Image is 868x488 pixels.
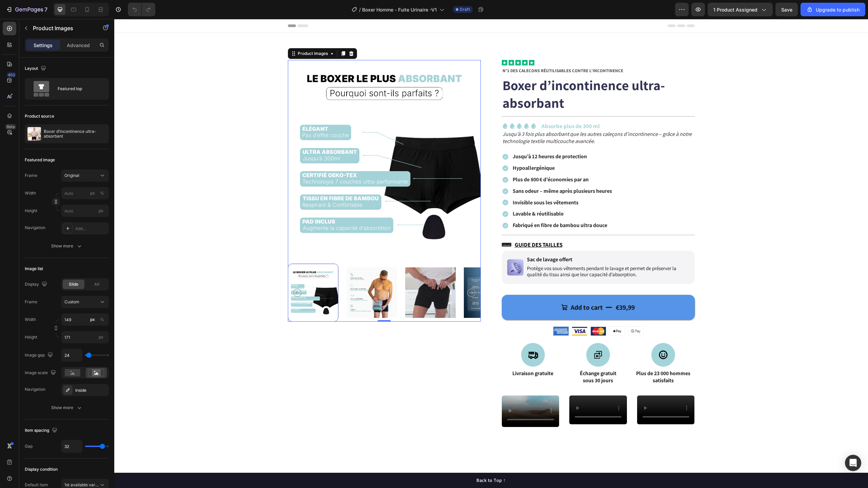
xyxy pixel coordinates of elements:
[61,313,109,326] input: px%
[25,208,37,214] label: Height
[455,377,513,405] video: Video
[469,358,499,365] strong: sous 30 jours
[775,3,798,16] button: Save
[94,281,99,287] span: All
[495,308,510,317] img: gempages_432750572815254551-1aaba532-a221-4682-955d-9ddfeeef0a57.png
[413,246,562,259] span: Protège vos sous-vêtements pendant le lavage et permet de préserver la qualité du tissu ainsi que...
[398,157,474,164] strong: Plus de 800 € d’économies par an
[398,145,440,152] strong: Hypoallergénique
[458,308,473,317] img: gempages_432750572815254551-c4b8628c-4f06-40e9-915f-d730337df1e5.png
[88,189,97,197] button: %
[100,317,104,323] div: %
[25,190,36,196] label: Width
[25,225,45,231] div: Navigation
[514,308,529,317] img: gempages_432750572815254551-50576910-49f7-4ca6-9684-eab855df947e.png
[25,317,36,323] label: Width
[64,482,102,487] span: 1st available variant
[179,270,187,278] button: Carousel Back Arrow
[25,368,57,378] div: Image scale
[44,129,106,139] p: Boxer d’incontinence ultra-absorbant
[439,308,454,317] img: gempages_432750572815254551-a739e588-df2a-4412-b6b9-9fd0010151fa.png
[362,6,437,13] span: Boxer Homme - Fuite Urinaire -V1
[845,455,861,471] div: Open Intercom Messenger
[501,283,521,293] div: €39,99
[398,191,449,198] strong: Lavable & réutilisable
[25,240,109,252] button: Show more
[25,402,109,414] button: Show more
[64,299,79,305] span: Custom
[25,266,43,272] div: Image list
[25,443,33,449] div: Gap
[398,351,439,358] strong: Livraison gratuite
[460,6,470,13] span: Draft
[781,7,792,13] span: Save
[99,208,103,213] span: px
[393,240,409,257] img: gempages_496236535314645897-d1ed52d8-45df-4cdb-a5ad-94eb3a5c1739.png
[67,42,90,49] p: Advanced
[69,281,78,287] span: Slide
[99,334,103,340] span: px
[58,81,99,97] div: Featured top
[398,168,498,176] strong: Sans odeur – même après plusieurs heures
[413,237,458,244] span: Sac de lavage offert
[398,134,473,141] strong: Jusqu’à 12 heures de protection
[388,49,509,55] strong: N°1 DES CALEÇONS RÉUTILISABLES CONTRE L’INCONTINENCE
[25,351,54,360] div: Image gap
[25,334,37,340] label: Height
[75,226,107,232] div: Add...
[51,404,83,411] div: Show more
[25,113,54,119] div: Product source
[398,203,493,210] strong: Fabriqué en fibre de bambou ultra douce
[61,187,109,199] input: px%
[25,299,37,305] label: Frame
[114,19,868,488] iframe: Design area
[61,205,109,217] input: px
[25,157,55,163] div: Featured image
[34,42,53,49] p: Settings
[806,6,860,13] div: Upgrade to publish
[6,72,16,78] div: 450
[388,377,445,408] video: Video
[61,169,109,182] button: Original
[713,6,757,13] span: 1 product assigned
[62,440,82,452] input: Auto
[353,270,361,278] button: Carousel Next Arrow
[466,351,502,358] strong: Échange gratuit
[801,3,865,16] button: Upgrade to publish
[388,276,580,301] button: Add to cart
[98,189,106,197] button: px
[90,190,95,196] div: px
[522,351,576,365] strong: Plus de 23 000 hommes satisfaits
[523,377,580,405] video: Video
[359,6,361,13] span: /
[5,124,16,129] div: Beta
[25,466,58,472] div: Display condition
[25,64,47,73] div: Layout
[427,103,486,111] strong: Absorbe plus de 300 ml
[25,172,37,179] label: Frame
[44,5,47,14] p: 7
[98,316,106,324] button: px
[3,3,51,16] button: 7
[90,317,95,323] div: px
[400,222,448,229] u: GUIDE DES TAILLES
[25,482,48,488] div: Default item
[25,426,59,435] div: Item spacing
[33,24,91,32] p: Product Images
[51,243,83,249] div: Show more
[62,349,82,361] input: Auto
[25,280,48,289] div: Display
[476,308,492,317] img: gempages_432750572815254551-79972f48-667f-42d0-a858-9c748da57068.png
[456,284,489,293] div: Add to cart
[61,331,109,343] input: px
[362,458,392,465] div: Back to Top ↑
[128,3,155,16] div: Undo/Redo
[388,57,580,93] h1: Boxer d’incontinence ultra-absorbant
[64,172,79,179] span: Original
[182,32,215,38] div: Product Images
[61,296,109,308] button: Custom
[88,316,97,324] button: %
[27,127,41,141] img: product feature img
[388,111,577,126] i: Jusqu’à 3 fois plus absorbant que les autres caleçons d’incontinence – grâce à notre technologie ...
[398,180,464,187] strong: Invisible sous les vêtements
